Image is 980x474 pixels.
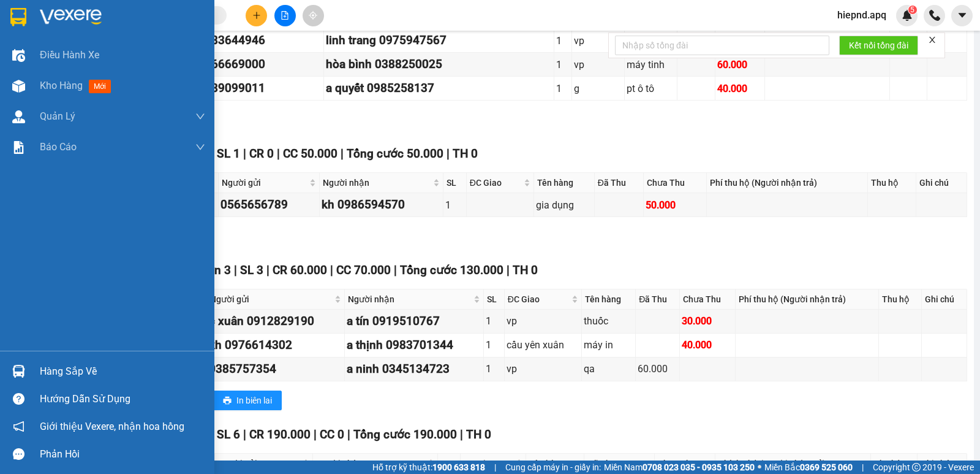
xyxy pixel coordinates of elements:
div: 30.000 [682,313,734,329]
th: Đã Thu [636,289,680,310]
div: 0989099011 [198,79,322,97]
span: 5 [910,6,914,14]
img: warehouse-icon [12,80,25,93]
span: message [13,448,24,460]
div: Hàng sắp về [40,362,205,381]
strong: 0708 023 035 - 0935 103 250 [643,462,755,472]
div: Hướng dẫn sử dụng [40,390,205,408]
div: kh 0986594570 [322,196,441,214]
span: Kết nối tổng đài [849,39,908,52]
div: 1 [445,197,464,213]
th: Chưa Thu [644,173,707,193]
th: Tên hàng [582,289,636,310]
th: Thu hộ [879,289,922,310]
th: SL [443,173,467,193]
th: Chưa Thu [680,289,736,310]
span: TH 0 [453,147,478,161]
th: Thu hộ [871,454,918,474]
span: Tổng cước 130.000 [400,263,503,277]
span: | [460,427,463,442]
span: | [234,263,237,277]
span: SL 6 [217,427,240,442]
div: 0385757354 [209,360,342,378]
span: Người gửi [218,457,300,470]
img: phone-icon [929,10,940,21]
span: hiepnd.apq [827,7,896,23]
img: solution-icon [12,141,25,154]
span: Người nhận [323,176,431,189]
img: warehouse-icon [12,110,25,123]
span: Đơn 3 [198,263,231,277]
span: Tổng cước 50.000 [347,147,443,161]
img: logo-vxr [10,8,26,26]
span: | [277,147,280,161]
div: Phản hồi [40,445,205,464]
th: Thu hộ [868,173,916,193]
strong: 0369 525 060 [800,462,853,472]
span: | [330,263,333,277]
div: 1 [556,81,570,96]
div: a quyết 0985258137 [326,79,551,97]
button: caret-down [951,5,973,26]
div: 0983644946 [198,31,322,50]
span: | [394,263,397,277]
th: Đã Thu [595,173,644,193]
input: Nhập số tổng đài [615,36,829,55]
th: Chưa Thu [655,454,716,474]
div: linh trang 0975947567 [326,31,551,50]
span: Người gửi [210,292,332,306]
span: Miền Nam [604,461,755,474]
div: 0966669000 [198,55,322,74]
span: Hỗ trợ kỹ thuật: [372,461,485,474]
span: plus [252,11,261,20]
span: CR 190.000 [249,427,311,442]
div: máy in [584,337,633,353]
img: icon-new-feature [902,10,913,21]
span: printer [223,396,232,406]
span: In biên lai [236,394,272,407]
div: 40.000 [682,337,734,353]
th: Tên hàng [526,454,584,474]
div: 1 [486,361,502,377]
span: down [195,142,205,152]
th: Phí thu hộ (Người nhận trả) [707,173,867,193]
span: Người nhận [348,292,471,306]
span: | [243,147,246,161]
div: vp [507,361,580,377]
span: CC 50.000 [283,147,337,161]
th: Phí thu hộ (Người nhận trả) [715,454,871,474]
span: | [507,263,510,277]
th: SL [484,289,505,310]
span: caret-down [957,10,968,21]
span: Báo cáo [40,139,77,155]
span: question-circle [13,393,24,405]
th: Ghi chú [916,173,967,193]
div: 60.000 [717,57,762,72]
div: 1 [486,313,502,329]
div: 1 [556,57,570,72]
div: 0565656789 [221,196,317,214]
span: Quản Lý [40,109,75,124]
span: | [314,427,317,442]
span: Miền Bắc [764,461,853,474]
div: vp [507,313,580,329]
span: ĐC Giao [470,176,521,189]
span: notification [13,421,24,432]
span: TH 0 [466,427,491,442]
div: máy tinh [627,57,675,72]
span: CR 60.000 [273,263,327,277]
th: Ghi chú [922,289,967,310]
div: 1 [556,33,570,48]
div: 60.000 [638,361,677,377]
div: vp [574,33,622,48]
span: Kho hàng [40,80,83,91]
th: Ghi chú [918,454,967,474]
span: | [862,461,864,474]
span: Điều hành xe [40,47,99,63]
img: warehouse-icon [12,365,25,378]
span: copyright [912,463,921,472]
span: Cung cấp máy in - giấy in: [505,461,601,474]
strong: 1900 633 818 [432,462,485,472]
div: qa [584,361,633,377]
span: close [928,36,937,44]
